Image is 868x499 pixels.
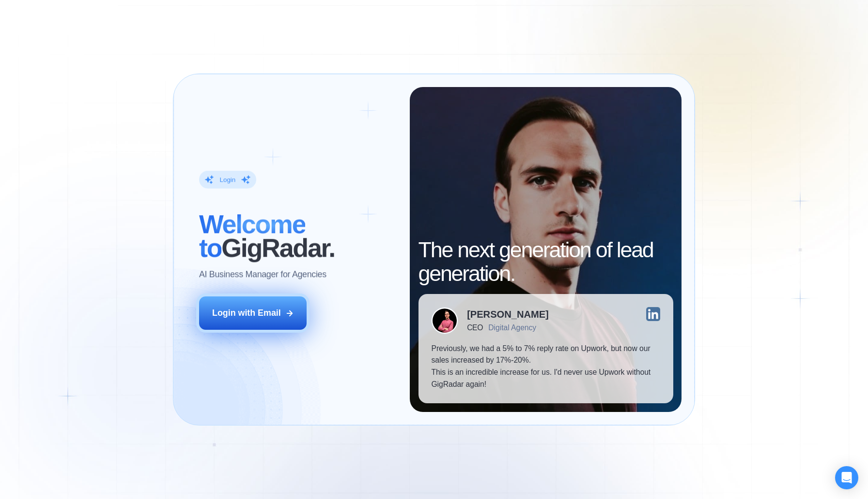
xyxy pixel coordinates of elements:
[835,466,858,489] div: Open Intercom Messenger
[431,343,660,391] p: Previously, we had a 5% to 7% reply rate on Upwork, but now our sales increased by 17%-20%. This ...
[488,323,536,332] div: Digital Agency
[467,323,483,332] div: CEO
[212,307,281,319] div: Login with Email
[199,296,307,330] button: Login with Email
[418,238,673,286] h2: The next generation of lead generation.
[220,175,236,184] div: Login
[199,209,305,262] span: Welcome to
[199,212,396,260] h2: ‍ GigRadar.
[467,309,549,319] div: [PERSON_NAME]
[199,268,326,280] p: AI Business Manager for Agencies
